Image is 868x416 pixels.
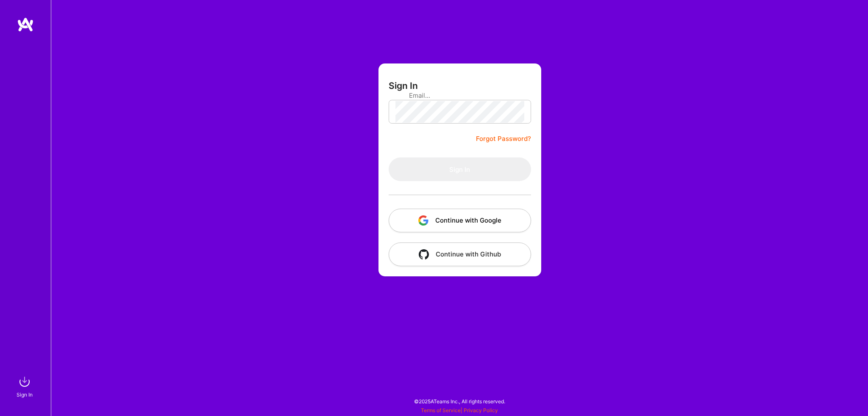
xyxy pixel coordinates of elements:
h3: Sign In [389,80,418,91]
div: © 2025 ATeams Inc., All rights reserved. [51,391,868,412]
a: sign inSign In [18,373,33,399]
a: Forgot Password? [476,134,531,144]
span: | [421,407,498,413]
div: Sign In [17,390,33,399]
button: Continue with Google [389,209,531,232]
button: Sign In [389,157,531,181]
button: Continue with Github [389,242,531,266]
input: Email... [409,85,511,106]
img: sign in [16,373,33,390]
a: Privacy Policy [464,407,498,413]
img: icon [419,249,429,259]
img: logo [17,17,34,32]
img: icon [418,215,428,226]
a: Terms of Service [421,407,461,413]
